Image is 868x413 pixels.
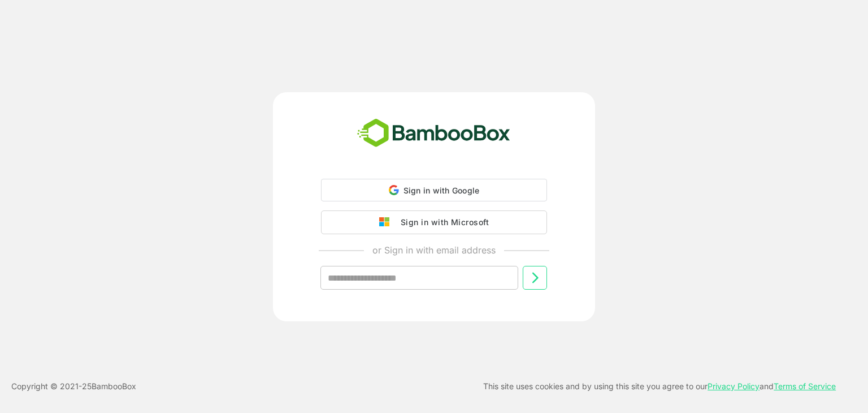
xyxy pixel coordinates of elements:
[395,215,489,230] div: Sign in with Microsoft
[11,380,136,393] p: Copyright © 2021- 25 BambooBox
[321,179,547,201] div: Sign in with Google
[708,381,759,391] a: Privacy Policy
[774,381,836,391] a: Terms of Service
[403,186,480,195] span: Sign in with Google
[372,243,496,257] p: or Sign in with email address
[483,380,836,393] p: This site uses cookies and by using this site you agree to our and
[321,210,547,234] button: Sign in with Microsoft
[351,115,517,152] img: bamboobox
[379,217,395,227] img: google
